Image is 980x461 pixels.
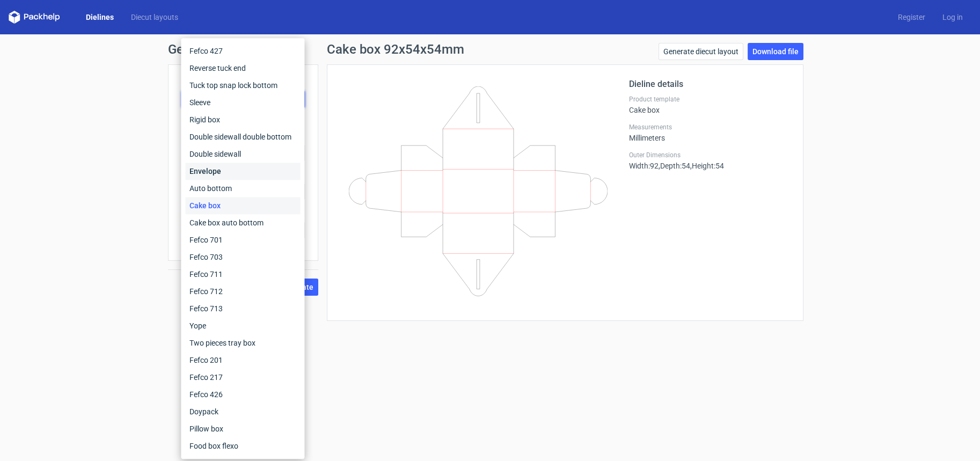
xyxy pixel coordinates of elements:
[185,111,300,128] div: Rigid box
[122,12,187,23] a: Diecut layouts
[185,420,300,437] div: Pillow box
[934,12,971,23] a: Log in
[185,128,300,145] div: Double sidewall double bottom
[629,95,790,114] div: Cake box
[629,162,659,170] span: Width : 92
[185,94,300,111] div: Sleeve
[185,386,300,403] div: Fefco 426
[629,95,790,104] label: Product template
[327,43,464,56] h1: Cake box 92x54x54mm
[77,12,122,23] a: Dielines
[185,266,300,283] div: Fefco 711
[168,43,812,56] h1: Generate new dieline
[185,283,300,300] div: Fefco 712
[185,403,300,420] div: Doypack
[185,317,300,334] div: Yope
[889,12,934,23] a: Register
[185,145,300,163] div: Double sidewall
[185,231,300,248] div: Fefco 701
[690,162,724,170] span: , Height : 54
[629,78,790,91] h2: Dieline details
[185,197,300,214] div: Cake box
[748,43,803,60] a: Download file
[185,180,300,197] div: Auto bottom
[185,334,300,352] div: Two pieces tray box
[185,369,300,386] div: Fefco 217
[185,77,300,94] div: Tuck top snap lock bottom
[185,163,300,180] div: Envelope
[185,42,300,60] div: Fefco 427
[185,248,300,266] div: Fefco 703
[185,352,300,369] div: Fefco 201
[185,214,300,231] div: Cake box auto bottom
[659,43,743,60] a: Generate diecut layout
[185,300,300,317] div: Fefco 713
[185,437,300,455] div: Food box flexo
[629,151,790,159] label: Outer Dimensions
[659,162,690,170] span: , Depth : 54
[629,123,790,142] div: Millimeters
[185,60,300,77] div: Reverse tuck end
[629,123,790,131] label: Measurements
